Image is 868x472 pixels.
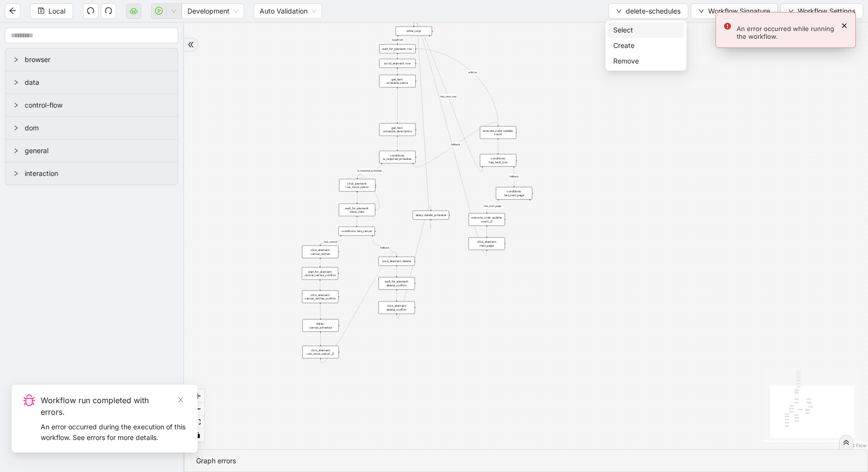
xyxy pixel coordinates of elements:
div: wait_for_element: cancel_retries_confirm [302,267,338,280]
div: click_element: cancel_retries [302,246,339,258]
div: An error occurred during the execution of this workflow. See errors for more details. [41,422,186,443]
button: redo [101,3,116,19]
div: get_text: schedule_description [379,123,416,136]
div: Graph errors [196,456,856,466]
div: click_element: delete_confirm [378,301,415,314]
span: Local [48,6,65,16]
div: execute_code: update: count__0 [468,213,505,226]
span: delete-schedules [626,6,681,16]
g: Edge from conditions: has_next_row to conditions: has_next_page [509,167,519,186]
div: click_element: next_page [468,237,505,250]
div: delay: cancel_schedule [302,319,339,332]
div: scroll_element: row [379,59,416,68]
div: click_element: row_more_option__0 [302,346,339,358]
g: Edge from click_element: next_page to while_loop: [414,21,487,255]
g: Edge from conditions: has_cancel to click_element: delete [372,240,397,256]
div: execute_code: update: count [480,126,516,139]
g: Edge from conditions: is_required_schedule to execute_code: update: count [413,122,498,167]
span: right [13,125,19,131]
div: wait_for_element: delete_confirm [378,277,415,290]
g: Edge from conditions: has_next_page to execute_code: update: count__0 [483,200,501,212]
div: conditions: has_cancel [339,227,375,236]
div: get_text: schedule_name [379,75,416,87]
div: click_element: delete [378,257,415,266]
span: bug [23,394,35,406]
div: conditions: has_next_row [480,154,516,167]
div: while_loop: [396,27,432,36]
span: browser [25,54,170,65]
span: down [698,8,704,14]
div: interaction [5,162,178,185]
span: Development [187,4,238,18]
span: redo [105,7,112,15]
button: undo [83,3,98,19]
div: wait_for_element: menu_item [339,204,375,216]
button: zoom in [191,390,204,403]
span: down [171,8,177,14]
g: Edge from conditions: is_required_schedule to click_element: row_more_option [357,164,382,178]
div: click_element: row_more_option [339,179,375,191]
div: conditions: has_next_page [496,187,532,200]
div: click_element: cancel_retries_confirm [302,290,339,303]
div: conditions: is_required_schedule [379,151,416,163]
button: zoom out [191,403,204,416]
span: double-right [843,439,850,446]
g: Edge from wait_for_element: menu_item to click_element: row_more_option [357,174,380,210]
span: Remove [613,56,679,66]
button: downWorkflow Signature [691,3,778,19]
g: Edge from conditions: has_next_row to while_loop: [414,21,482,172]
span: Create [613,40,679,51]
span: control-flow [25,100,170,110]
span: double-right [187,41,194,48]
span: plus-circle [527,203,533,209]
g: Edge from conditions: has_cancel to click_element: cancel_retries [320,240,341,245]
button: arrow-left [5,3,20,19]
button: cloud-server [126,3,141,19]
span: Auto Validation [260,4,316,18]
g: Edge from click_element: row_more_option__0 to click_element: delete [321,252,397,363]
div: browser [5,48,178,71]
span: Select [613,25,679,35]
span: cloud-server [130,7,138,15]
span: undo [87,7,94,15]
span: interaction [25,168,170,179]
span: play-circle [155,7,163,15]
span: save [38,7,45,14]
button: saveLocal [30,3,73,19]
a: React Flow attribution [841,442,867,448]
span: close [177,396,184,403]
div: general [5,140,178,162]
div: dom [5,117,178,139]
div: delay: delete_schedule [413,211,449,220]
g: Edge from click_element: delete_confirm to delay: delete_schedule [397,205,431,318]
span: right [13,171,19,176]
span: general [25,145,170,156]
div: wait_for_element: row [379,44,416,53]
span: right [13,57,19,63]
span: right [13,148,19,154]
span: right [13,79,19,85]
g: Edge from while_loop: to wait_for_element: row [392,36,403,43]
span: right [13,102,19,108]
span: dom [25,123,170,133]
span: down [616,8,622,14]
div: An error occurred while running the workflow. [737,25,836,40]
